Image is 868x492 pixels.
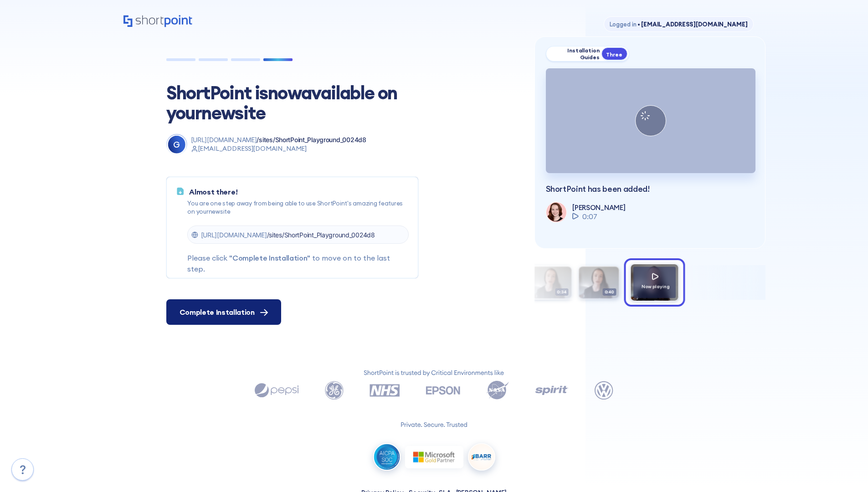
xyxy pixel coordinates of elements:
[642,283,670,289] span: Now playing
[555,288,569,296] span: 0:34
[191,144,366,154] p: [EMAIL_ADDRESS][DOMAIN_NAME]
[187,199,408,215] p: You are one step away from being able to use ShortPoint's amazing features on your new site
[610,20,637,28] span: Logged in
[180,307,255,318] span: Complete Installation
[822,448,868,492] iframe: Chat Widget
[636,20,747,28] span: [EMAIL_ADDRESS][DOMAIN_NAME]
[572,203,625,212] p: [PERSON_NAME]
[602,288,616,296] span: 0:40
[582,211,597,222] span: 0:07
[168,136,185,154] div: G
[166,83,412,123] h1: ShortPoint is now available on your new site
[601,47,627,60] div: Three
[267,231,375,239] span: /sites/ShortPoint_Playground_0024d8
[166,299,281,325] button: Complete Installation
[229,253,310,262] span: "Complete Installation"
[257,136,366,143] span: /sites/ShortPoint_Playground_0024d8
[546,202,565,221] img: shortpoint-support-team
[191,136,257,143] span: [URL][DOMAIN_NAME]
[546,184,754,194] p: ShortPoint has been added!
[637,20,640,28] span: •
[187,252,408,274] p: Please click to move on to the last step.
[201,231,267,239] span: [URL][DOMAIN_NAME]
[189,186,408,197] p: Almost there!
[552,47,600,61] div: Installation Guides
